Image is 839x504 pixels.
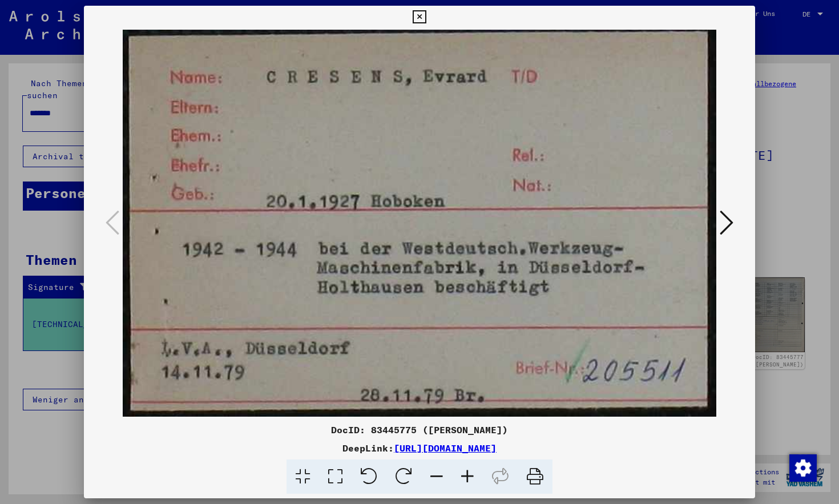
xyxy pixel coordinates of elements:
[123,29,716,418] img: 001.jpg
[394,442,497,454] a: [URL][DOMAIN_NAME]
[84,441,755,455] div: DeepLink:
[789,454,816,481] div: Zustimmung ändern
[84,423,755,437] div: DocID: 83445775 ([PERSON_NAME])
[789,454,817,482] img: Zustimmung ändern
